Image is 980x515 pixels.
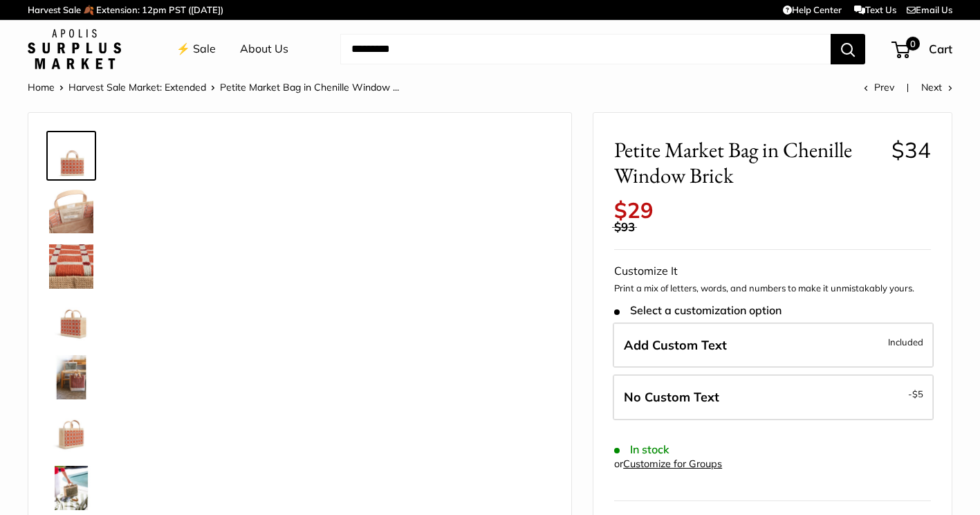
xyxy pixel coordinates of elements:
a: Petite Market Bag in Chenille Window Brick [46,186,96,236]
span: $34 [891,136,931,163]
span: - [908,386,923,402]
span: Petite Market Bag in Chenille Window Brick [614,137,880,188]
span: No Custom Text [624,389,719,405]
span: Select a customization option [614,304,781,317]
input: Search... [340,34,831,64]
div: Customize It [614,261,931,282]
a: ⚡️ Sale [176,39,216,60]
a: Help Center [783,4,842,15]
span: Petite Market Bag in Chenille Window ... [220,81,399,93]
img: Petite Market Bag in Chenille Window Brick [49,300,93,344]
a: About Us [240,39,288,60]
img: Petite Market Bag in Chenille Window Brick [49,355,93,399]
p: Print a mix of letters, words, and numbers to make it unmistakably yours. [614,282,931,296]
label: Add Custom Text [613,323,934,368]
a: Petite Market Bag in Chenille Window Brick [46,352,96,402]
img: Petite Market Bag in Chenille Window Brick [49,244,93,289]
button: Search [831,34,865,64]
img: Petite Market Bag in Chenille Window Brick [49,466,93,510]
span: 0 [906,37,920,51]
a: Email Us [907,4,952,15]
a: Prev [864,81,894,93]
a: Next [921,81,952,93]
a: Petite Market Bag in Chenille Window Brick [46,131,96,181]
span: Cart [929,42,952,56]
nav: Breadcrumb [28,78,399,96]
a: Petite Market Bag in Chenille Window Brick [46,463,96,513]
a: 0 Cart [893,38,952,60]
a: Petite Market Bag in Chenille Window Brick [46,297,96,347]
a: Petite Market Bag in Chenille Window Brick [46,408,96,458]
span: $5 [912,388,923,399]
a: Harvest Sale Market: Extended [68,81,206,93]
span: Included [888,334,923,350]
img: Petite Market Bag in Chenille Window Brick [49,410,93,455]
span: $29 [614,197,654,224]
span: Add Custom Text [624,337,727,353]
img: Apolis: Surplus Market [28,29,121,69]
a: Text Us [854,4,896,15]
span: $93 [614,219,635,234]
a: Customize for Groups [623,458,722,470]
img: Petite Market Bag in Chenille Window Brick [49,134,93,178]
img: Petite Market Bag in Chenille Window Brick [49,189,93,233]
a: Home [28,81,55,93]
span: In stock [614,443,669,456]
label: Leave Blank [613,374,934,420]
a: Petite Market Bag in Chenille Window Brick [46,242,96,291]
div: or [614,455,722,473]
